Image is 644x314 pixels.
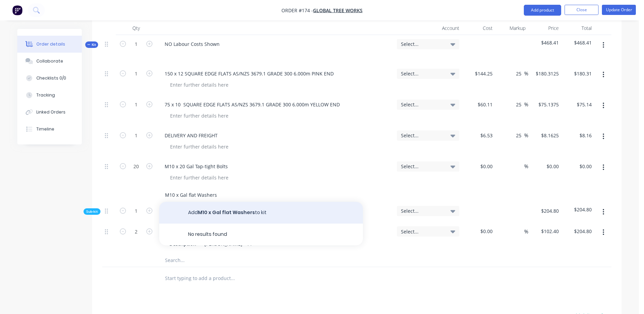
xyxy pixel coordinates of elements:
[562,21,595,35] div: Total
[116,21,157,35] div: Qty
[524,132,528,139] span: %
[531,207,559,214] span: $204.80
[159,69,339,78] div: 150 x 12 SQUARE EDGE FLATS AS/NZS 3679.1 GRADE 300 6.000m PINK END
[565,5,599,15] button: Close
[401,40,444,48] span: Select...
[36,75,66,81] div: Checklists 0/0
[84,208,100,215] div: Sub-kit
[564,206,592,213] span: $204.80
[159,100,345,109] div: 75 x 10 SQUARE EDGE FLATS AS/NZS 3679.1 GRADE 300 6.000m YELLOW END
[17,70,82,87] button: Checklists 0/0
[401,70,444,77] span: Select...
[159,161,233,171] div: M10 x 20 Gal Tap-tight Bolts
[524,70,528,77] span: %
[17,121,82,138] button: Timeline
[165,253,300,267] input: Search...
[401,228,444,235] span: Select...
[524,228,528,235] span: %
[401,207,444,214] span: Select...
[524,5,561,16] button: Add product
[17,87,82,104] button: Tracking
[165,271,300,285] input: Start typing to add a product...
[17,36,82,53] button: Order details
[36,109,66,115] div: Linked Orders
[86,209,98,214] span: Sub-kit
[524,162,528,170] span: %
[165,188,300,202] input: Search...
[394,21,462,35] div: Account
[17,53,82,70] button: Collaborate
[495,21,529,35] div: Markup
[602,5,636,15] button: Update Order
[462,21,495,35] div: Cost
[36,126,54,132] div: Timeline
[401,101,444,108] span: Select...
[524,101,528,108] span: %
[564,39,592,46] span: $468.41
[85,41,98,48] div: Kit
[401,132,444,139] span: Select...
[36,41,65,47] div: Order details
[12,5,22,15] img: Factory
[281,7,313,14] span: Order #174 -
[36,58,63,64] div: Collaborate
[313,7,363,14] a: Global Tree Works
[159,202,363,224] button: AddM10 x Gal flat Washersto kit
[87,42,96,47] span: Kit
[528,21,562,35] div: Price
[17,104,82,121] button: Linked Orders
[36,92,55,98] div: Tracking
[531,39,559,46] span: $468.41
[159,39,225,49] div: NO Labour Costs Shown
[159,130,223,140] div: DELIVERY AND FREIGHT
[401,163,444,170] span: Select...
